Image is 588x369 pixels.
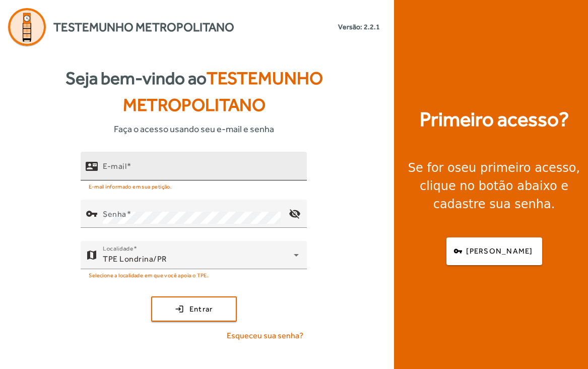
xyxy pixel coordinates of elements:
span: Faça o acesso usando seu e-mail e senha [114,122,274,136]
mat-icon: map [86,249,98,261]
mat-icon: vpn_key [86,208,98,220]
span: Esqueceu sua senha? [227,330,303,342]
mat-label: Localidade [103,245,134,252]
button: [PERSON_NAME] [446,237,542,265]
mat-label: E-mail [103,161,126,171]
mat-hint: Selecione a localidade em que você apoia o TPE. [89,269,209,280]
mat-label: Senha [103,209,126,219]
span: [PERSON_NAME] [466,245,533,257]
strong: Primeiro acesso? [420,104,569,135]
span: TPE Londrina/PR [103,254,167,264]
mat-icon: contact_mail [86,160,98,172]
strong: seu primeiro acesso [455,161,576,175]
span: Entrar [189,303,213,315]
mat-icon: visibility_off [283,202,307,226]
small: Versão: 2.2.1 [338,22,380,32]
span: Testemunho Metropolitano [123,68,323,115]
span: Testemunho Metropolitano [53,18,234,36]
img: Logo Agenda [8,8,46,46]
div: Se for o , clique no botão abaixo e cadastre sua senha. [406,159,582,213]
mat-hint: E-mail informado em sua petição. [89,180,172,192]
button: Entrar [151,296,237,322]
